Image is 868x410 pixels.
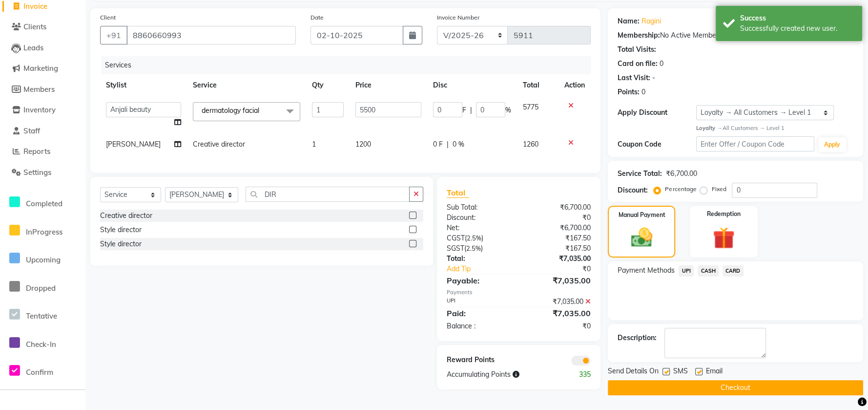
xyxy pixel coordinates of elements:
span: dermatology facial [202,106,259,115]
div: ₹167.50 [519,233,599,243]
div: Net: [439,223,519,233]
input: Search or Scan [246,187,410,202]
div: ₹7,035.00 [519,297,599,307]
span: Email [705,366,722,378]
span: UPI [679,265,694,277]
div: Name: [618,16,640,26]
span: | [447,139,449,150]
span: Confirm [26,367,53,377]
a: Marketing [2,63,83,74]
div: 335 [558,369,598,380]
div: Success [740,13,855,23]
div: No Active Membership [618,30,853,41]
label: Fixed [711,185,726,194]
span: Creative director [193,140,245,149]
div: ₹0 [532,264,599,274]
div: ₹0 [519,321,599,331]
div: Creative director [100,211,152,221]
span: CGST [447,234,465,242]
label: Redemption [707,210,741,218]
span: Send Details On [608,366,659,378]
div: ₹7,035.00 [519,275,599,286]
span: Tentative [26,311,57,321]
span: [PERSON_NAME] [106,140,161,149]
th: Total [517,74,558,96]
a: Reports [2,146,83,157]
div: Total Visits: [618,44,656,55]
div: Payments [447,288,591,297]
div: Coupon Code [618,139,696,150]
a: Members [2,84,83,95]
label: Invoice Number [437,13,479,22]
label: Client [100,13,116,22]
span: InProgress [26,227,62,237]
div: ₹0 [519,213,599,223]
div: Card on file: [618,59,658,69]
span: % [505,105,511,115]
span: Reports [23,147,50,156]
input: Search by Name/Mobile/Email/Code [126,26,296,44]
a: Settings [2,167,83,178]
div: Points: [618,87,640,97]
div: ( ) [439,243,519,254]
span: Invoice [23,1,47,11]
div: Total: [439,254,519,264]
input: Enter Offer / Coupon Code [696,136,814,151]
span: SMS [673,366,687,378]
div: Description: [618,333,657,343]
div: Style director [100,239,142,249]
div: Last Visit: [618,73,650,83]
label: Manual Payment [618,211,665,219]
img: _cash.svg [624,225,659,250]
div: UPI [439,297,519,307]
th: Qty [306,74,350,96]
div: All Customers → Level 1 [696,124,853,132]
a: Inventory [2,105,83,116]
span: Completed [26,199,62,208]
span: Marketing [23,64,58,73]
div: 0 [641,87,645,97]
div: ₹6,700.00 [519,223,599,233]
div: Apply Discount [618,108,696,118]
th: Action [558,74,591,96]
button: Apply [818,137,846,152]
span: Total [447,188,469,198]
div: Paid: [439,307,519,319]
div: ₹6,700.00 [666,169,697,179]
div: Accumulating Points [439,369,558,380]
div: 0 [660,59,663,69]
span: Payment Methods [618,265,675,276]
div: ( ) [439,233,519,243]
a: Staff [2,126,83,137]
div: Balance : [439,321,519,331]
div: Successfully created new user. [740,23,855,34]
label: Percentage [665,185,696,194]
strong: Loyalty → [696,125,722,131]
span: Leads [23,43,43,52]
span: 2.5% [467,234,481,242]
span: Inventory [23,105,56,114]
span: 1260 [523,140,538,149]
span: Check-In [26,340,56,349]
span: F [462,105,466,115]
a: Clients [2,22,83,33]
div: Sub Total: [439,202,519,213]
div: Services [101,56,598,74]
div: - [652,73,655,83]
span: Clients [23,22,46,31]
span: 5775 [523,103,538,111]
button: +91 [100,26,127,44]
img: _gift.svg [706,224,742,252]
th: Service [187,74,306,96]
div: Service Total: [618,169,662,179]
label: Date [310,13,324,22]
th: Price [350,74,427,96]
span: | [470,105,472,115]
div: Reward Points [439,355,519,366]
a: Leads [2,43,83,54]
a: Add Tip [439,264,532,274]
span: SGST [447,244,464,253]
span: CARD [723,265,744,277]
div: Discount: [618,185,648,195]
span: 0 F [433,139,443,150]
